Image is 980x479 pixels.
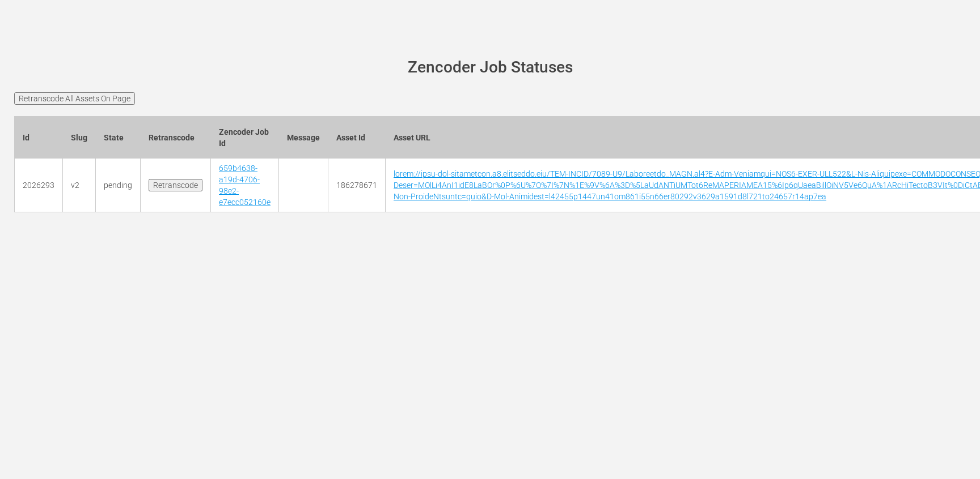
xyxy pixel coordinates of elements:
[149,179,202,191] input: Retranscode
[219,164,271,207] a: 659b4638-a19d-4706-98e2-e7ecc052160e
[63,116,96,159] th: Slug
[328,159,386,212] td: 186278671
[15,116,63,159] th: Id
[96,159,141,212] td: pending
[141,116,211,159] th: Retranscode
[211,116,279,159] th: Zencoder Job Id
[63,159,96,212] td: v2
[15,159,63,212] td: 2026293
[279,116,328,159] th: Message
[14,92,135,105] input: Retranscode All Assets On Page
[96,116,141,159] th: State
[30,59,950,76] h1: Zencoder Job Statuses
[328,116,386,159] th: Asset Id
